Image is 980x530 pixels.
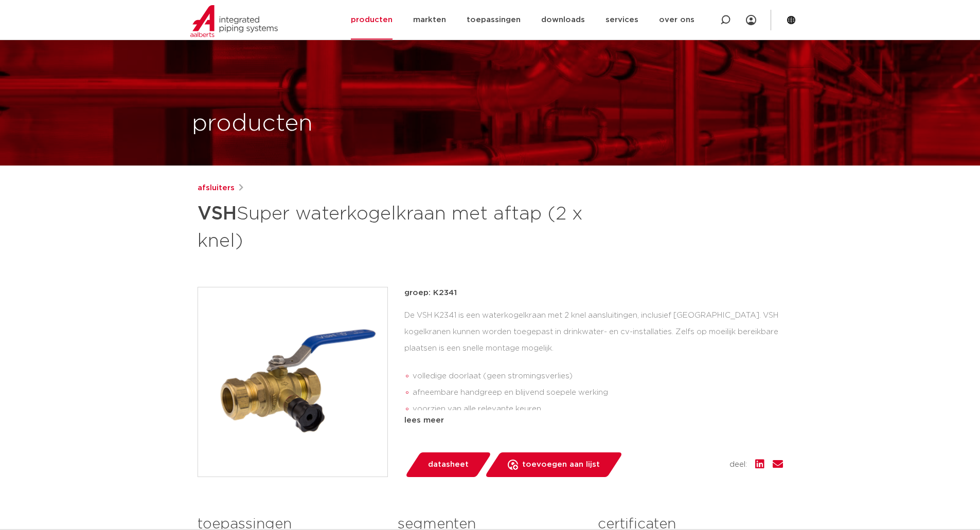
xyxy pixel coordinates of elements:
[404,414,783,427] div: lees meer
[428,456,469,473] span: datasheet
[198,198,584,254] h1: Super waterkogelkraan met aftap (2 x knel)
[404,307,783,410] div: De VSH K2341 is een waterkogelkraan met 2 knel aansluitingen, inclusief [GEOGRAPHIC_DATA]. VSH ko...
[198,182,235,194] a: afsluiters
[192,107,313,140] h1: producten
[198,287,387,477] img: Product Image for VSH Super waterkogelkraan met aftap (2 x knel)
[404,287,783,299] p: groep: K2341
[413,401,783,417] li: voorzien van alle relevante keuren
[729,459,747,471] span: deel:
[404,452,492,477] a: datasheet
[413,385,783,401] li: afneembare handgreep en blijvend soepele werking
[413,368,783,385] li: volledige doorlaat (geen stromingsverlies)
[198,205,237,223] strong: VSH
[522,456,600,473] span: toevoegen aan lijst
